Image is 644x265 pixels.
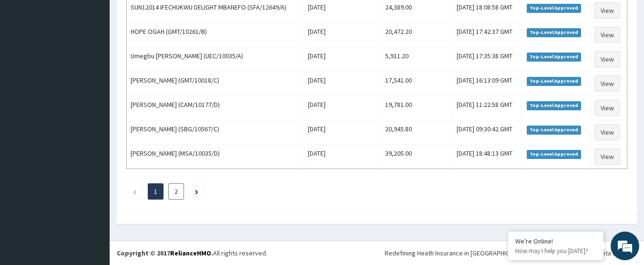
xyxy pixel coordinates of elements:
a: Page 2 [174,187,178,196]
td: 5,911.20 [381,47,452,72]
td: [DATE] [304,96,381,120]
a: Next page [195,187,198,196]
td: [PERSON_NAME] (MSA/10035/D) [127,145,304,169]
a: Page 1 is your current page [154,187,157,196]
td: [PERSON_NAME] (CAM/10177/D) [127,96,304,120]
p: How may I help you today? [515,247,596,255]
div: Minimize live chat window [156,5,179,28]
div: Chat with us now [50,53,160,66]
a: View [594,124,620,140]
td: 19,781.00 [381,96,452,120]
span: Top-Level Approved [527,4,582,12]
footer: All rights reserved. [110,241,644,265]
span: Top-Level Approved [527,77,582,85]
td: [DATE] [304,120,381,145]
a: View [594,27,620,43]
td: [DATE] 18:48:13 GMT [453,145,522,169]
td: 20,472.20 [381,23,452,47]
a: View [594,2,620,19]
span: Top-Level Approved [527,150,582,159]
td: [DATE] 09:30:42 GMT [453,120,522,145]
td: [PERSON_NAME] (GMT/10018/C) [127,72,304,96]
a: View [594,51,620,67]
span: Top-Level Approved [527,101,582,110]
a: View [594,148,620,165]
td: [DATE] [304,47,381,72]
textarea: Type your message and hit 'Enter' [5,170,182,203]
td: [DATE] [304,72,381,96]
div: Redefining Heath Insurance in [GEOGRAPHIC_DATA] using Telemedicine and Data Science! [385,248,637,258]
td: 17,541.00 [381,72,452,96]
span: We're online! [55,74,132,171]
td: 20,945.80 [381,120,452,145]
div: We're Online! [515,237,596,245]
td: HOPE OGAH (GMT/10261/B) [127,23,304,47]
img: d_794563401_company_1708531726252_794563401 [18,48,39,72]
a: RelianceHMO [170,249,211,257]
span: Top-Level Approved [527,126,582,134]
span: Top-Level Approved [527,53,582,61]
td: [DATE] 16:13:09 GMT [453,72,522,96]
td: [DATE] 17:42:37 GMT [453,23,522,47]
td: Umegbu [PERSON_NAME] (UEC/10035/A) [127,47,304,72]
td: [DATE] [304,145,381,169]
td: [DATE] 17:35:38 GMT [453,47,522,72]
a: Previous page [133,187,137,196]
td: [DATE] [304,23,381,47]
td: [PERSON_NAME] (SBG/10567/C) [127,120,304,145]
a: View [594,75,620,92]
span: Top-Level Approved [527,28,582,37]
a: View [594,100,620,116]
td: [DATE] 11:22:58 GMT [453,96,522,120]
td: 39,205.00 [381,145,452,169]
strong: Copyright © 2017 . [117,249,213,257]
